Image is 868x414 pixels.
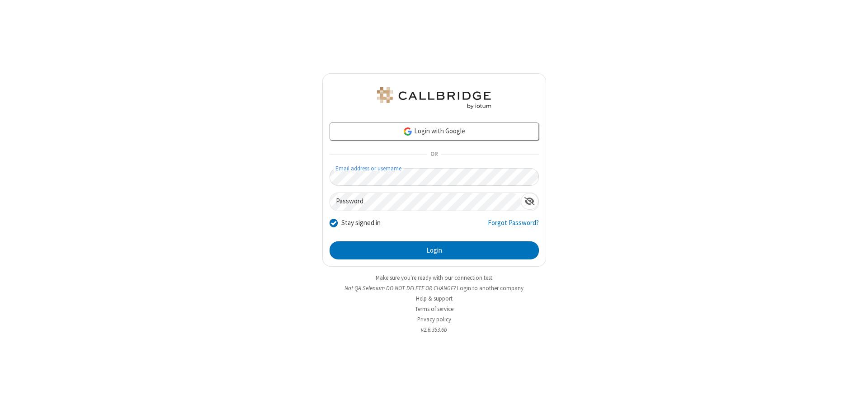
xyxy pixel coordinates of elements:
img: QA Selenium DO NOT DELETE OR CHANGE [375,87,493,109]
input: Email address or username [330,168,539,186]
a: Make sure you're ready with our connection test [376,274,492,282]
img: google-icon.png [403,127,413,136]
button: Login to another company [457,284,524,292]
a: Terms of service [415,305,453,313]
input: Password [330,193,521,211]
li: v2.6.353.6b [322,325,546,334]
a: Login with Google [330,122,539,141]
label: Stay signed in [341,218,381,228]
a: Privacy policy [417,315,451,323]
li: Not QA Selenium DO NOT DELETE OR CHANGE? [322,284,546,292]
a: Help & support [416,295,453,302]
a: Forgot Password? [488,218,539,235]
button: Login [330,241,539,259]
span: OR [427,148,441,161]
div: Show password [521,193,538,210]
